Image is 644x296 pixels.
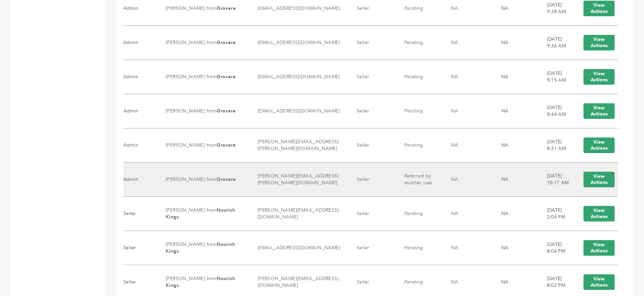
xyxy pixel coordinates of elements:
a: [EMAIL_ADDRESS][DOMAIN_NAME] [258,108,340,114]
a: Pending [404,245,423,251]
button: View Actions [583,274,615,290]
button: View Actions [583,103,615,119]
b: Grovara [217,176,236,183]
a: Seller [357,108,369,114]
td: NA [493,163,539,197]
span: [DATE] 10:17 AM [547,173,569,186]
a: NA [451,210,458,217]
span: [DATE] 9:15 AM [547,70,566,83]
a: Seller [357,73,369,80]
td: NA [493,197,539,231]
button: View Actions [583,35,615,50]
td: NA [493,60,539,94]
a: [PERSON_NAME][EMAIL_ADDRESS][PERSON_NAME][DOMAIN_NAME] [258,173,339,186]
td: Admin [123,60,157,94]
a: Pending [404,73,423,80]
td: Seller [123,231,157,265]
a: [EMAIL_ADDRESS][DOMAIN_NAME] [258,5,340,12]
td: Admin [123,163,157,197]
a: NA [451,176,458,183]
span: [DATE] 9:36 AM [547,36,566,49]
b: Grovara [217,39,236,46]
span: [DATE] 8:04 PM [547,241,566,254]
td: NA [493,94,539,128]
a: Pending [404,142,423,148]
span: [DATE] 8:31 AM [547,139,566,152]
a: Pending [404,39,423,46]
a: NA [451,108,458,114]
a: Pending [404,279,423,285]
a: [PERSON_NAME] from [166,73,236,80]
a: [PERSON_NAME] from [166,241,235,254]
td: NA [493,26,539,60]
button: View Actions [583,69,615,85]
a: Pending [404,210,423,217]
span: [DATE] 2:04 PM [547,207,566,220]
b: Grovara [217,73,236,80]
a: [PERSON_NAME] from [166,39,236,46]
td: NA [493,128,539,163]
a: [PERSON_NAME] from [166,275,235,289]
b: Grovara [217,108,236,114]
button: View Actions [583,138,615,153]
a: Seller [357,245,369,251]
td: Admin [123,94,157,128]
button: View Actions [583,172,615,187]
b: Nourish Kings [166,241,235,254]
a: [PERSON_NAME] from [166,5,236,12]
b: Nourish Kings [166,275,235,289]
a: Pending [404,5,423,12]
a: [PERSON_NAME] from [166,142,236,148]
a: [PERSON_NAME] from [166,108,236,114]
b: Nourish Kings [166,207,235,220]
a: Seller [357,176,369,183]
span: [DATE] 8:02 PM [547,275,566,289]
a: [PERSON_NAME] from [166,207,235,220]
a: NA [451,142,458,148]
a: [PERSON_NAME] from [166,176,236,183]
b: Grovara [217,142,236,148]
a: NA [451,73,458,80]
a: Referred by another user [404,173,433,186]
a: [EMAIL_ADDRESS][DOMAIN_NAME] [258,73,340,80]
td: Seller [123,197,157,231]
a: NA [451,279,458,285]
a: NA [451,245,458,251]
a: Pending [404,108,423,114]
td: Admin [123,26,157,60]
a: Seller [357,210,369,217]
a: NA [451,39,458,46]
a: [PERSON_NAME][EMAIL_ADDRESS][DOMAIN_NAME] [258,207,339,220]
a: [PERSON_NAME][EMAIL_ADDRESS][PERSON_NAME][DOMAIN_NAME] [258,139,339,152]
button: View Actions [583,240,615,256]
td: Admin [123,128,157,163]
span: [DATE] 8:44 AM [547,104,566,118]
a: [EMAIL_ADDRESS][DOMAIN_NAME] [258,39,340,46]
a: Seller [357,39,369,46]
b: Grovara [217,5,236,12]
a: Seller [357,279,369,285]
button: View Actions [583,206,615,221]
a: Seller [357,142,369,148]
td: NA [493,231,539,265]
a: [PERSON_NAME][EMAIL_ADDRESS][DOMAIN_NAME] [258,275,339,289]
a: [EMAIL_ADDRESS][DOMAIN_NAME] [258,245,340,251]
button: View Actions [583,1,615,16]
a: NA [451,5,458,12]
span: [DATE] 9:38 AM [547,2,566,15]
a: Seller [357,5,369,12]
